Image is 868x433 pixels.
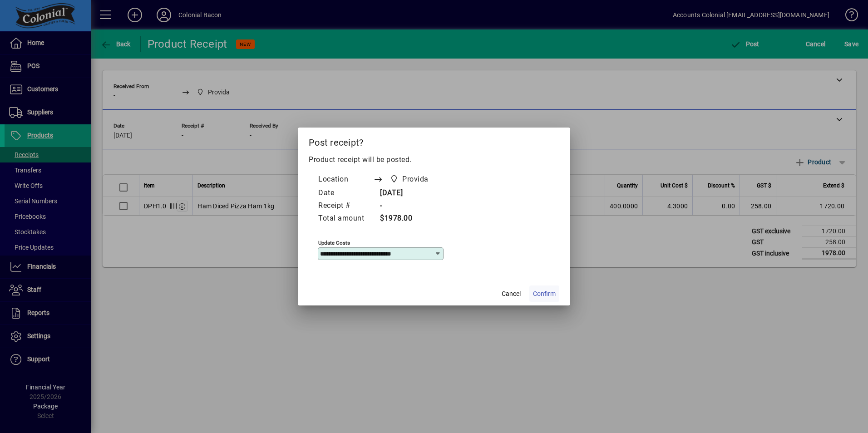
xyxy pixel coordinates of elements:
[318,172,373,187] td: Location
[318,212,373,225] td: Total amount
[373,200,446,212] td: -
[387,173,432,186] span: Provida
[298,128,570,154] h2: Post receipt?
[402,174,429,185] span: Provida
[309,154,559,165] p: Product receipt will be posted.
[497,285,526,302] button: Cancel
[318,187,373,200] td: Date
[373,212,446,225] td: $1978.00
[318,200,373,212] td: Receipt #
[502,289,521,299] span: Cancel
[529,285,559,302] button: Confirm
[373,187,446,200] td: [DATE]
[533,289,556,299] span: Confirm
[318,240,350,246] mat-label: Update costs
